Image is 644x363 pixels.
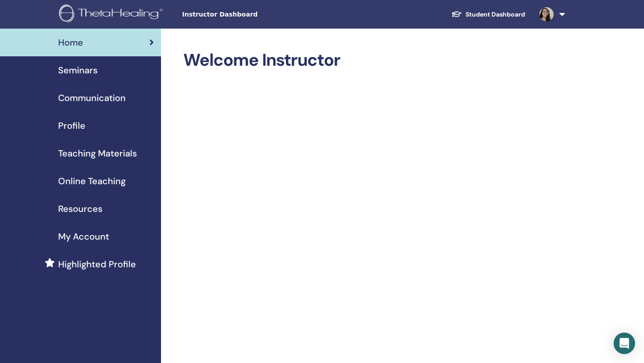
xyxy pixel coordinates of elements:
span: Home [58,36,83,49]
span: Instructor Dashboard [182,10,316,19]
span: My Account [58,230,109,243]
span: Profile [58,119,85,132]
span: Resources [58,202,102,215]
img: graduation-cap-white.svg [451,10,462,18]
span: Teaching Materials [58,147,137,160]
span: Communication [58,91,126,105]
span: Online Teaching [58,174,126,188]
span: Seminars [58,63,97,77]
img: default.jpg [539,7,554,21]
img: logo.png [59,4,166,25]
h2: Welcome Instructor [183,50,563,71]
div: Open Intercom Messenger [614,333,635,354]
a: Student Dashboard [444,6,532,23]
span: Highlighted Profile [58,257,136,271]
